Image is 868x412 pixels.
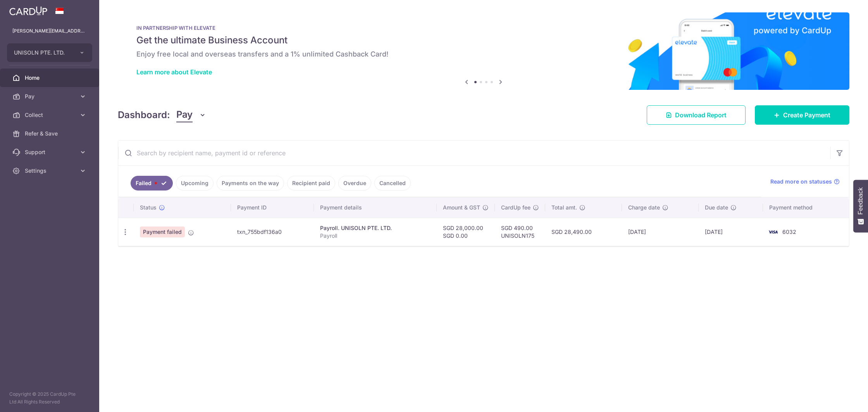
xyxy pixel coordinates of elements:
[136,50,831,59] h6: Enjoy free local and overseas transfers and a 1% unlimited Cashback Card!
[782,228,796,235] span: 6032
[770,178,832,185] span: Read more on statuses
[25,93,76,100] span: Pay
[231,197,314,218] th: Payment ID
[14,49,71,57] span: UNISOLN PTE. LTD.
[231,218,314,246] td: txn_755bdf136a0
[699,218,763,246] td: [DATE]
[755,105,849,125] a: Create Payment
[176,108,193,122] span: Pay
[314,197,436,218] th: Payment details
[118,141,830,165] input: Search by recipient name, payment id or reference
[25,74,76,82] span: Home
[217,176,284,191] a: Payments on the way
[287,176,335,191] a: Recipient paid
[853,180,868,232] button: Feedback - Show survey
[25,111,76,119] span: Collect
[25,130,76,137] span: Refer & Save
[705,204,728,211] span: Due date
[118,12,849,90] img: Renovation banner
[320,224,430,232] div: Payroll. UNISOLN PTE. LTD.
[7,43,92,62] button: UNISOLN PTE. LTD.
[136,68,212,76] a: Learn more about Elevate
[320,232,430,240] p: Payroll
[9,6,47,15] img: CardUp
[857,187,864,215] span: Feedback
[551,204,577,211] span: Total amt.
[140,204,157,211] span: Status
[338,176,371,191] a: Overdue
[12,27,87,35] p: [PERSON_NAME][EMAIL_ADDRESS][DOMAIN_NAME]
[495,218,545,246] td: SGD 490.00 UNISOLN175
[501,204,530,211] span: CardUp fee
[176,108,206,122] button: Pay
[374,176,411,191] a: Cancelled
[25,167,76,175] span: Settings
[647,105,746,125] a: Download Report
[765,227,781,237] img: Bank Card
[131,176,173,191] a: Failed
[763,197,849,218] th: Payment method
[783,110,830,120] span: Create Payment
[136,34,831,46] h5: Get the ultimate Business Account
[622,218,699,246] td: [DATE]
[545,218,622,246] td: SGD 28,490.00
[25,148,76,156] span: Support
[443,204,480,211] span: Amount & GST
[118,108,170,122] h4: Dashboard:
[176,176,214,191] a: Upcoming
[136,25,831,31] p: IN PARTNERSHIP WITH ELEVATE
[770,178,840,185] a: Read more on statuses
[628,204,660,211] span: Charge date
[140,227,185,237] span: Payment failed
[675,110,727,120] span: Download Report
[437,218,495,246] td: SGD 28,000.00 SGD 0.00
